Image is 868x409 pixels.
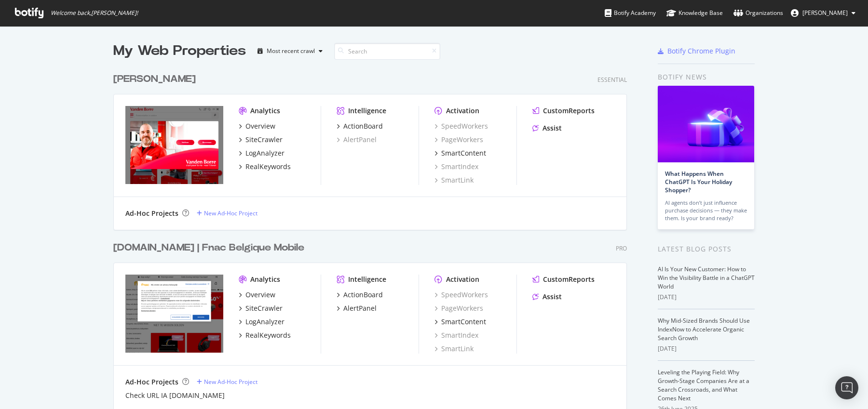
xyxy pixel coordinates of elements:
a: Assist [532,292,562,302]
a: LogAnalyzer [239,148,285,158]
div: Most recent crawl [267,48,315,54]
a: SmartLink [434,344,474,354]
div: Latest Blog Posts [658,244,755,254]
img: www.fnac.be [125,275,223,353]
div: SiteCrawler [245,135,283,145]
div: Assist [542,123,562,133]
a: AlertPanel [337,303,377,313]
a: Leveling the Playing Field: Why Growth-Stage Companies Are at a Search Crossroads, and What Comes... [658,368,749,402]
div: Overview [245,121,275,131]
div: [DATE] [658,344,755,353]
a: SiteCrawler [239,303,283,313]
div: Essential [597,76,627,84]
div: [DOMAIN_NAME] | Fnac Belgique Mobile [113,241,304,255]
a: CustomReports [532,275,595,284]
a: ActionBoard [337,290,383,300]
div: CustomReports [543,106,595,116]
div: Ad-Hoc Projects [125,377,178,387]
div: Intelligence [348,106,386,116]
a: New Ad-Hoc Project [197,378,258,386]
span: David Braconnier [802,9,848,17]
a: [DOMAIN_NAME] | Fnac Belgique Mobile [113,241,308,255]
div: Ad-Hoc Projects [125,209,178,218]
div: SiteCrawler [245,303,283,313]
div: Knowledge Base [666,8,723,18]
a: SmartContent [434,148,486,158]
div: Assist [542,292,562,302]
div: [PERSON_NAME] [113,72,196,86]
a: Why Mid-Sized Brands Should Use IndexNow to Accelerate Organic Search Growth [658,317,750,342]
a: RealKeywords [239,162,291,172]
a: CustomReports [532,106,595,116]
a: SmartIndex [434,162,478,172]
div: Activation [446,275,479,284]
div: Organizations [733,8,783,18]
a: What Happens When ChatGPT Is Your Holiday Shopper? [665,170,732,194]
div: ActionBoard [343,121,383,131]
div: Botify Chrome Plugin [667,46,735,56]
img: What Happens When ChatGPT Is Your Holiday Shopper? [658,86,754,162]
div: New Ad-Hoc Project [204,209,258,217]
a: SmartContent [434,317,486,327]
a: AI Is Your New Customer: How to Win the Visibility Battle in a ChatGPT World [658,265,755,290]
a: SiteCrawler [239,135,283,145]
a: SpeedWorkers [434,290,488,300]
div: My Web Properties [113,41,246,61]
a: Overview [239,121,275,131]
a: SmartLink [434,175,474,185]
a: RealKeywords [239,330,291,340]
a: SmartIndex [434,330,478,340]
span: Welcome back, [PERSON_NAME] ! [51,9,138,17]
div: Open Intercom Messenger [835,376,858,399]
a: Assist [532,123,562,133]
div: SmartContent [441,148,486,158]
button: [PERSON_NAME] [783,5,863,21]
div: Intelligence [348,275,386,284]
a: SpeedWorkers [434,121,488,131]
div: Overview [245,290,275,300]
div: Analytics [250,106,280,116]
a: PageWorkers [434,135,483,145]
a: Check URL IA [DOMAIN_NAME] [125,391,225,400]
button: Most recent crawl [254,43,326,59]
div: Pro [616,244,627,252]
div: CustomReports [543,275,595,284]
div: [DATE] [658,293,755,302]
div: Activation [446,106,479,116]
div: SmartContent [441,317,486,327]
a: New Ad-Hoc Project [197,209,258,217]
div: ActionBoard [343,290,383,300]
input: Search [334,43,440,60]
a: ActionBoard [337,121,383,131]
div: New Ad-Hoc Project [204,378,258,386]
img: www.vandenborre.be/ [125,106,223,184]
a: PageWorkers [434,303,483,313]
a: Overview [239,290,275,300]
a: Botify Chrome Plugin [658,46,735,56]
div: RealKeywords [245,330,291,340]
div: AlertPanel [343,303,377,313]
a: AlertPanel [337,135,377,145]
div: Botify Academy [605,8,656,18]
div: RealKeywords [245,162,291,172]
div: AI agents don’t just influence purchase decisions — they make them. Is your brand ready? [665,199,747,222]
div: Analytics [250,275,280,284]
div: LogAnalyzer [245,148,285,158]
a: LogAnalyzer [239,317,285,327]
a: [PERSON_NAME] [113,72,200,86]
div: Botify news [658,72,755,82]
div: LogAnalyzer [245,317,285,327]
